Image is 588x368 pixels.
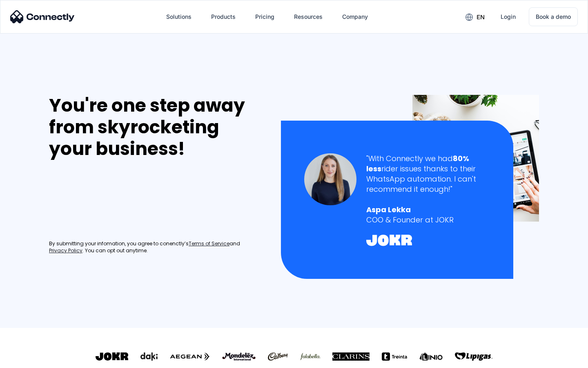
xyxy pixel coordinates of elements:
a: Privacy Policy [49,247,82,254]
strong: 80% less [366,153,469,174]
div: Company [342,11,368,22]
iframe: Form 0 [49,169,171,231]
a: Book a demo [529,7,578,26]
div: Resources [294,11,323,22]
img: Connectly Logo [10,10,75,23]
a: Terms of Service [189,240,229,247]
div: Login [501,11,516,22]
a: Login [494,7,522,27]
div: Pricing [255,11,274,22]
div: Solutions [166,11,192,22]
div: You're one step away from skyrocketing your business! [49,95,264,159]
div: "With Connectly we had rider issues thanks to their WhatsApp automation. I can't recommend it eno... [366,153,490,195]
strong: Aspa Lekka [366,204,411,215]
div: By submitting your infomation, you agree to conenctly’s and . You can opt out anytime. [49,240,264,254]
div: en [477,11,485,23]
a: Pricing [249,7,281,27]
div: Products [211,11,236,22]
ul: Language list [16,354,49,365]
div: COO & Founder at JOKR [366,215,490,225]
aside: Language selected: English [8,354,49,365]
